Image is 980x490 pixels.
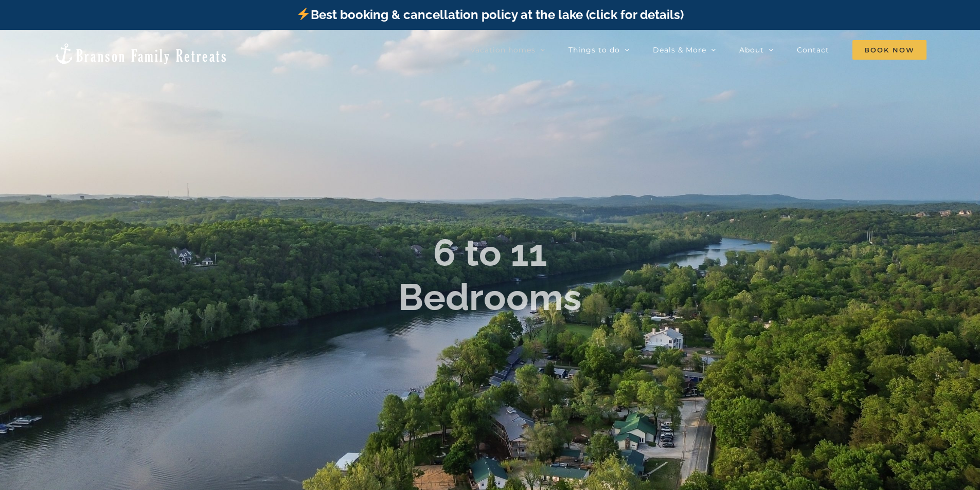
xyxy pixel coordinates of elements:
a: Book Now [852,40,926,60]
span: About [739,46,764,53]
a: Contact [797,40,829,60]
img: Branson Family Retreats Logo [54,42,228,65]
span: Deals & More [653,46,706,53]
a: Best booking & cancellation policy at the lake (click for details) [296,7,683,22]
a: Things to do [568,40,630,60]
span: Contact [797,46,829,53]
b: 6 to 11 Bedrooms [398,231,582,319]
a: About [739,40,774,60]
span: Book Now [852,40,926,60]
a: Deals & More [653,40,716,60]
span: Vacation homes [470,46,536,53]
nav: Main Menu [470,40,926,60]
span: Things to do [568,46,620,53]
a: Vacation homes [470,40,545,60]
img: ⚡️ [297,8,310,20]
